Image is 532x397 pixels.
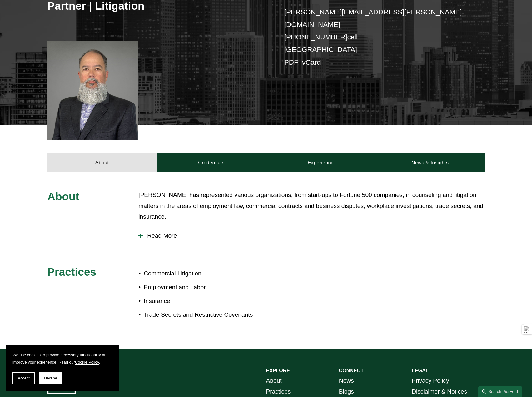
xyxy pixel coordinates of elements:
button: Accept [12,372,35,384]
p: [PERSON_NAME] has represented various organizations, from start-ups to Fortune 500 companies, in ... [138,190,485,222]
span: Read More [143,232,485,239]
button: Read More [138,228,485,244]
a: PDF [284,58,298,66]
a: Search this site [478,386,522,397]
span: Decline [44,376,57,380]
p: Employment and Labor [144,282,266,293]
p: We use cookies to provide necessary functionality and improve your experience. Read our . [12,351,112,366]
span: About [47,190,79,203]
section: Cookie banner [6,345,119,391]
strong: CONNECT [339,368,364,373]
a: About [47,153,157,172]
a: About [266,375,282,386]
a: News & Insights [375,153,485,172]
p: Commercial Litigation [144,268,266,279]
strong: EXPLORE [266,368,290,373]
a: [PHONE_NUMBER] [284,33,347,41]
a: Credentials [157,153,266,172]
span: Practices [47,266,97,278]
a: Cookie Policy [75,360,99,364]
span: Accept [18,376,30,380]
a: News [339,375,354,386]
a: vCard [302,58,321,66]
a: [PERSON_NAME][EMAIL_ADDRESS][PERSON_NAME][DOMAIN_NAME] [284,8,462,28]
a: Experience [266,153,375,172]
p: Trade Secrets and Restrictive Covenants [144,309,266,320]
a: Privacy Policy [412,375,449,386]
p: Insurance [144,296,266,307]
button: Decline [39,372,62,384]
p: cell [GEOGRAPHIC_DATA] – [284,6,466,69]
strong: LEGAL [412,368,429,373]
